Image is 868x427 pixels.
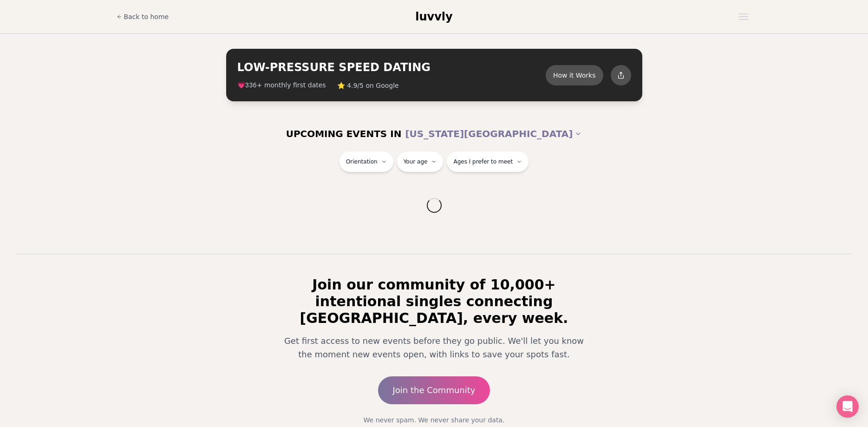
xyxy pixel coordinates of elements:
span: 336 [245,82,257,89]
p: We never spam. We never share your data. [271,415,598,425]
button: Open menu [735,10,752,24]
button: Your age [397,151,444,172]
span: ⭐ 4.9/5 on Google [337,81,399,90]
span: Ages I prefer to meet [453,158,513,165]
button: Ages I prefer to meet [447,151,529,172]
span: Back to home [124,12,169,21]
span: UPCOMING EVENTS IN [286,127,402,140]
button: Orientation [339,151,393,172]
a: Join the Community [378,376,490,404]
button: [US_STATE][GEOGRAPHIC_DATA] [405,124,582,144]
a: luvvly [415,9,452,24]
span: Orientation [346,158,378,165]
h2: Join our community of 10,000+ intentional singles connecting [GEOGRAPHIC_DATA], every week. [271,276,598,327]
p: Get first access to new events before they go public. We'll let you know the moment new events op... [278,334,590,361]
span: 💗 + monthly first dates [237,80,326,90]
a: Back to home [117,7,169,26]
div: Open Intercom Messenger [836,395,859,418]
span: luvvly [415,10,452,23]
button: How it Works [546,65,603,85]
h2: LOW-PRESSURE SPEED DATING [237,60,546,75]
span: Your age [404,158,428,165]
